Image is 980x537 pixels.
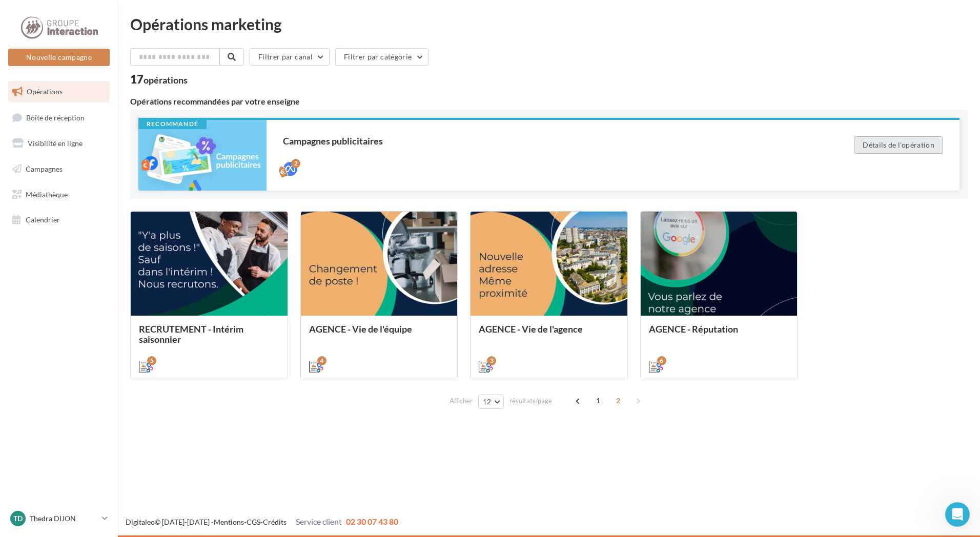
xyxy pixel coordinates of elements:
span: 2 [610,393,626,409]
p: Thedra DIJON [30,513,98,524]
div: 5 [147,356,156,365]
span: AGENCE - Réputation [649,323,738,335]
a: Médiathèque [6,184,112,205]
span: 1 [590,393,606,409]
span: AGENCE - Vie de l'agence [479,323,583,335]
span: Calendrier [26,215,60,224]
a: Boîte de réception [6,107,112,129]
span: AGENCE - Vie de l'équipe [309,323,412,335]
div: 4 [317,356,326,365]
div: 6 [657,356,666,365]
button: Filtrer par canal [250,48,330,66]
a: CGS [247,518,260,526]
span: Médiathèque [26,190,68,198]
button: Détails de l'opération [854,136,943,154]
span: Afficher [450,396,473,406]
div: 3 [487,356,496,365]
button: 12 [478,395,504,409]
a: Mentions [214,518,244,526]
span: Opérations [27,87,63,96]
div: Opérations recommandées par votre enseigne [130,97,968,106]
a: TD Thedra DIJON [8,509,110,528]
span: Campagnes [26,164,63,173]
div: 17 [130,74,188,85]
div: Recommandé [138,120,207,129]
span: Visibilité en ligne [28,139,83,148]
span: résultats/page [509,396,552,406]
a: Crédits [263,518,287,526]
div: Campagnes publicitaires [283,136,813,146]
button: Nouvelle campagne [8,49,110,66]
a: Digitaleo [126,518,155,526]
span: © [DATE]-[DATE] - - - [126,518,398,526]
a: Campagnes [6,158,112,180]
a: Visibilité en ligne [6,133,112,154]
div: 2 [291,159,300,168]
span: Boîte de réception [26,113,85,121]
span: Service client [296,517,342,526]
iframe: Intercom live chat [945,502,970,527]
a: Calendrier [6,209,112,231]
div: Opérations marketing [130,16,968,32]
span: 12 [483,398,492,406]
a: Opérations [6,81,112,102]
button: Filtrer par catégorie [335,48,428,66]
div: opérations [144,75,188,85]
span: TD [13,513,23,524]
span: 02 30 07 43 80 [346,517,398,526]
span: RECRUTEMENT - Intérim saisonnier [139,323,243,345]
